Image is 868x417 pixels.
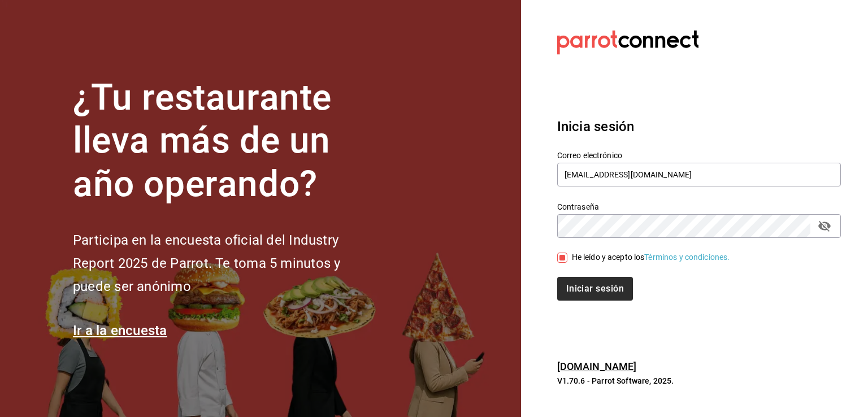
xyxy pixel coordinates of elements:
[644,253,730,262] a: Términos y condiciones.
[557,163,841,186] input: Ingresa tu correo electrónico
[557,202,841,210] label: Contraseña
[73,229,378,298] h2: Participa en la encuesta oficial del Industry Report 2025 de Parrot. Te toma 5 minutos y puede se...
[73,323,167,338] a: Ir a la encuesta
[572,251,730,263] div: He leído y acepto los
[557,277,633,301] button: Iniciar sesión
[557,116,841,137] h3: Inicia sesión
[73,76,378,206] h1: ¿Tu restaurante lleva más de un año operando?
[557,375,841,386] p: V1.70.6 - Parrot Software, 2025.
[557,151,841,159] label: Correo electrónico
[815,216,834,236] button: passwordField
[557,360,637,372] a: [DOMAIN_NAME]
